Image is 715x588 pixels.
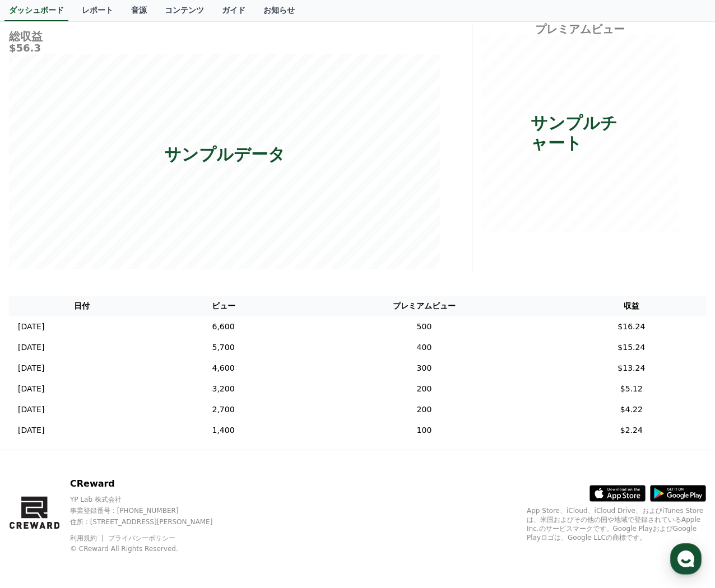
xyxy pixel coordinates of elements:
[155,379,291,399] td: 3,200
[531,113,630,153] p: サンプルチャート
[155,316,291,337] td: 6,600
[164,144,285,164] p: サンプルデータ
[29,372,48,381] span: Home
[145,355,215,383] a: Settings
[70,506,232,515] p: 事業登録番号 : [PHONE_NUMBER]
[557,399,706,420] td: $4.22
[18,383,44,395] p: [DATE]
[9,30,440,43] h4: 総収益
[155,420,291,441] td: 1,400
[557,358,706,379] td: $13.24
[70,477,232,491] p: CReward
[291,316,556,337] td: 500
[557,420,706,441] td: $2.24
[291,420,556,441] td: 100
[9,296,155,316] th: 日付
[70,517,232,526] p: 住所 : [STREET_ADDRESS][PERSON_NAME]
[70,534,105,542] a: 利用規約
[70,495,232,504] p: YP Lab 株式会社
[155,337,291,358] td: 5,700
[166,372,193,381] span: Settings
[18,362,44,374] p: [DATE]
[527,506,706,542] p: App Store、iCloud、iCloud Drive、およびiTunes Storeは、米国およびその他の国や地域で登録されているApple Inc.のサービスマークです。Google P...
[3,355,74,383] a: Home
[291,358,556,379] td: 300
[18,321,44,333] p: [DATE]
[155,358,291,379] td: 4,600
[70,544,232,553] p: © CReward All Rights Reserved.
[18,342,44,353] p: [DATE]
[93,372,126,381] span: Messages
[291,379,556,399] td: 200
[557,296,706,316] th: 収益
[9,43,440,54] h5: $56.3
[291,337,556,358] td: 400
[18,424,44,436] p: [DATE]
[18,404,44,416] p: [DATE]
[108,534,175,542] a: プライバシーポリシー
[155,399,291,420] td: 2,700
[557,379,706,399] td: $5.12
[291,399,556,420] td: 200
[481,23,679,35] h4: プレミアムビュー
[74,355,145,383] a: Messages
[291,296,556,316] th: プレミアムビュー
[155,296,291,316] th: ビュー
[557,316,706,337] td: $16.24
[557,337,706,358] td: $15.24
